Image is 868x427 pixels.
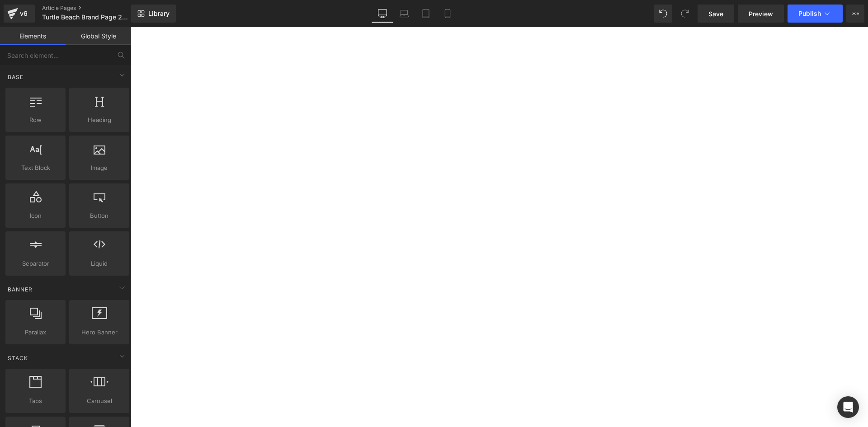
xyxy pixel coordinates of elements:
span: Parallax [8,328,63,337]
a: Preview [738,5,784,23]
span: Liquid [72,259,127,268]
span: Text Block [8,163,63,173]
span: Tabs [8,396,63,406]
span: Preview [749,9,773,19]
span: Heading [72,115,127,125]
span: Separator [8,259,63,268]
span: Banner [7,285,33,294]
div: Open Intercom Messenger [837,396,859,418]
span: Hero Banner [72,328,127,337]
span: Stack [7,354,29,362]
button: Redo [676,5,694,23]
span: Publish [798,10,821,17]
a: Article Pages [42,5,146,12]
span: Base [7,73,24,81]
button: More [846,5,864,23]
span: Image [72,163,127,173]
div: v6 [18,8,29,19]
span: Turtle Beach Brand Page 2025 [42,14,129,21]
a: Desktop [372,5,393,23]
a: Global Style [66,27,131,45]
span: Library [148,9,170,18]
a: Mobile [437,5,458,23]
span: Icon [8,211,63,221]
span: Save [708,9,723,19]
a: Laptop [393,5,415,23]
button: Publish [788,5,843,23]
a: Tablet [415,5,437,23]
button: Undo [654,5,672,23]
a: New Library [131,5,176,23]
a: v6 [4,5,35,23]
span: Carousel [72,396,127,406]
span: Button [72,211,127,221]
span: Row [8,115,63,125]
